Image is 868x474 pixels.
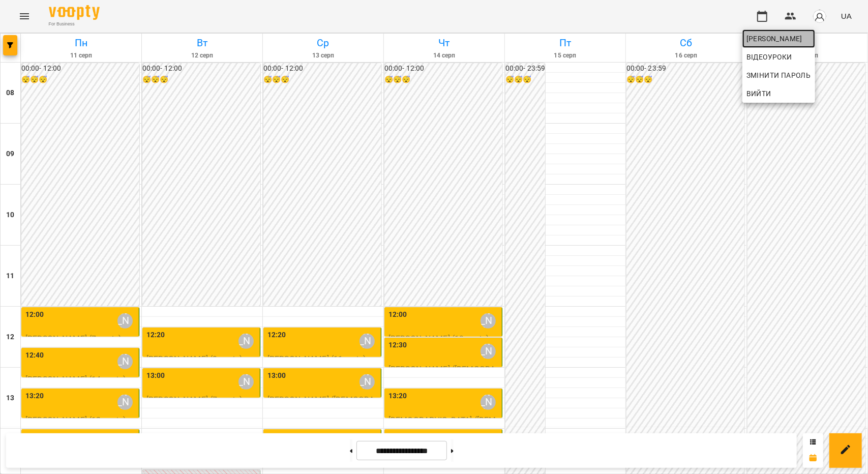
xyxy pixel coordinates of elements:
a: Відеоуроки [742,48,796,66]
span: [PERSON_NAME] [746,33,811,45]
span: Вийти [746,87,771,100]
a: Змінити пароль [742,66,815,84]
a: [PERSON_NAME] [742,29,815,48]
span: Змінити пароль [746,69,811,81]
span: Відеоуроки [746,51,792,63]
button: Вийти [742,84,815,103]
